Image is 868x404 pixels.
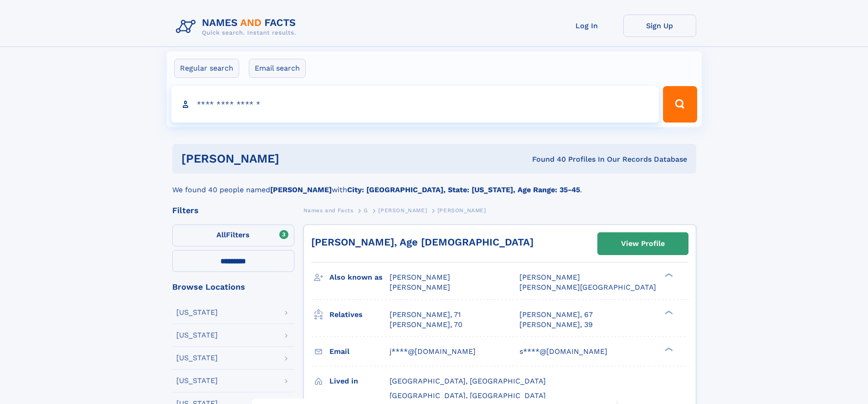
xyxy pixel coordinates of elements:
[270,185,332,194] b: [PERSON_NAME]
[519,283,656,291] span: [PERSON_NAME][GEOGRAPHIC_DATA]
[174,59,239,78] label: Regular search
[171,86,659,123] input: search input
[364,205,368,216] a: G
[249,59,306,78] label: Email search
[378,207,427,214] span: [PERSON_NAME]
[216,230,226,239] span: All
[390,310,461,320] a: [PERSON_NAME], 71
[437,207,486,214] span: [PERSON_NAME]
[172,225,294,246] label: Filters
[172,15,303,39] img: Logo Names and Facts
[176,332,218,339] div: [US_STATE]
[390,377,546,385] span: [GEOGRAPHIC_DATA], [GEOGRAPHIC_DATA]
[406,154,687,164] div: Found 40 Profiles In Our Records Database
[390,273,450,281] span: [PERSON_NAME]
[303,205,354,216] a: Names and Facts
[176,309,218,316] div: [US_STATE]
[364,207,368,214] span: G
[347,185,580,194] b: City: [GEOGRAPHIC_DATA], State: [US_STATE], Age Range: 35-45
[329,344,390,359] h3: Email
[663,346,673,352] div: ❯
[519,320,593,330] a: [PERSON_NAME], 39
[623,15,696,37] a: Sign Up
[519,310,593,320] a: [PERSON_NAME], 67
[329,270,390,285] h3: Also known as
[663,272,673,278] div: ❯
[176,354,218,362] div: [US_STATE]
[621,233,665,254] div: View Profile
[311,236,534,248] a: [PERSON_NAME], Age [DEMOGRAPHIC_DATA]
[172,206,294,215] div: Filters
[390,320,462,330] a: [PERSON_NAME], 70
[390,391,546,400] span: [GEOGRAPHIC_DATA], [GEOGRAPHIC_DATA]
[663,309,673,315] div: ❯
[172,283,294,291] div: Browse Locations
[172,174,696,195] div: We found 40 people named with .
[378,205,427,216] a: [PERSON_NAME]
[329,373,390,389] h3: Lived in
[598,233,688,255] a: View Profile
[390,283,450,291] span: [PERSON_NAME]
[176,377,218,384] div: [US_STATE]
[550,15,623,37] a: Log In
[181,153,406,164] h1: [PERSON_NAME]
[329,307,390,322] h3: Relatives
[519,273,580,281] span: [PERSON_NAME]
[663,86,697,123] button: Search Button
